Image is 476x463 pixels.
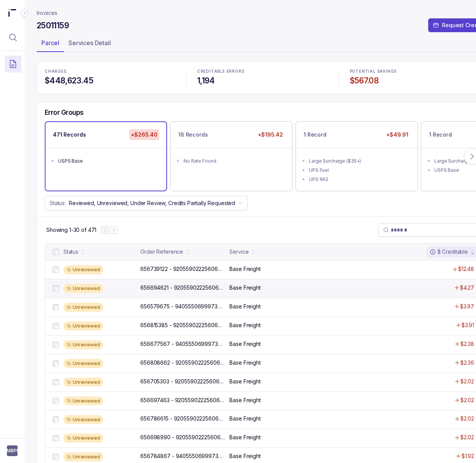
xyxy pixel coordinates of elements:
li: Tab Services Detail [64,37,115,52]
div: USPS Base [58,157,158,165]
p: 656579675 - 9405550699973000036352 [140,303,225,310]
p: Reviewed, Unreviewed, Under Review, Credits Partially Requested [69,199,235,207]
div: Order Reference [140,248,183,256]
div: Unreviewed [63,415,103,424]
input: checkbox-checkbox [53,323,59,329]
input: checkbox-checkbox [53,267,59,273]
p: $12.48 [458,265,474,273]
div: Unreviewed [63,452,103,461]
p: 656739122 - 9205590222560639844352 [140,265,225,273]
div: Remaining page entries [46,226,96,234]
p: Status: [50,199,66,207]
p: 471 Records [53,131,86,139]
button: User initials [7,445,18,456]
a: Invoices [37,9,57,17]
p: 18 Records [178,131,208,139]
p: Services Detail [68,38,111,47]
div: Unreviewed [63,396,103,406]
button: Menu Icon Button DocumentTextIcon [5,55,21,72]
input: checkbox-checkbox [53,435,59,441]
div: Large Surcharge ($35+) [309,157,409,165]
p: +$49.91 [385,129,410,140]
div: UPS RAS [309,176,409,183]
nav: breadcrumb [37,9,57,17]
input: checkbox-checkbox [53,398,59,404]
div: Unreviewed [63,434,103,443]
div: Unreviewed [63,378,103,387]
p: 656694621 - 9205590222560639844352 [140,284,225,292]
p: Base Freight [229,265,260,273]
p: $3.97 [460,303,474,310]
p: Base Freight [229,321,260,329]
input: checkbox-checkbox [53,249,59,255]
p: 1 Record [304,131,327,139]
div: Unreviewed [63,340,103,349]
div: Collapse Icon [20,8,29,18]
p: Base Freight [229,284,260,292]
input: checkbox-checkbox [53,454,59,460]
p: 656784867 - 9405550699973000036352 [140,452,225,460]
h4: $448,623.45 [45,75,175,86]
p: Showing 1-30 of 471 [46,226,96,234]
div: Unreviewed [63,321,103,331]
input: checkbox-checkbox [53,379,59,385]
h4: 1,194 [197,75,328,86]
p: $1.92 [461,452,474,460]
p: Parcel [41,38,59,47]
p: CREDITABLE ERRORS [197,69,328,74]
p: +$195.42 [256,129,284,140]
p: 1 Record [429,131,452,139]
p: 656697463 - 9205590222560639844352 [140,396,225,404]
p: +$265.40 [129,129,159,140]
button: Status:Reviewed, Unreviewed, Under Review, Credits Partially Requested [45,196,248,210]
p: Base Freight [229,434,260,441]
input: checkbox-checkbox [53,342,59,348]
p: $2.36 [460,359,474,367]
input: checkbox-checkbox [53,304,59,310]
p: $2.02 [460,378,474,385]
p: $4.27 [460,284,474,292]
p: Base Freight [229,359,260,367]
div: $ Creditable [430,248,468,256]
p: Base Freight [229,340,260,348]
div: No Rate Found [184,157,284,165]
p: Base Freight [229,303,260,310]
div: Unreviewed [63,359,103,368]
p: CHARGES [45,69,175,74]
button: Menu Icon Button MagnifyingGlassIcon [5,29,21,46]
p: $2.02 [460,396,474,404]
div: Unreviewed [63,284,103,293]
p: 656786615 - 9205590222560639844352 [140,415,225,422]
button: Next Page [110,226,118,234]
p: $2.02 [460,434,474,441]
p: 656815385 - 9205590222560639844352 [140,321,225,329]
h5: Error Groups [45,108,84,117]
p: 656808662 - 9205590222560639844352 [140,359,225,367]
p: $2.02 [460,415,474,422]
input: checkbox-checkbox [53,360,59,367]
p: Base Freight [229,415,260,422]
div: Service [229,248,249,256]
p: Base Freight [229,378,260,385]
div: Status [63,248,78,256]
p: $3.91 [461,321,474,329]
p: 656698990 - 9205590222560639844352 [140,434,225,441]
p: 656677567 - 9405550699973000036352 [140,340,225,348]
h4: 25011159 [37,20,69,31]
div: Unreviewed [63,265,103,274]
p: 656705303 - 9205590222560639844352 [140,378,225,385]
div: Unreviewed [63,303,103,312]
input: checkbox-checkbox [53,416,59,422]
p: Base Freight [229,452,260,460]
li: Tab Parcel [37,37,64,52]
input: checkbox-checkbox [53,285,59,292]
p: Base Freight [229,396,260,404]
div: UPS Fuel [309,166,409,174]
p: $2.38 [460,340,474,348]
